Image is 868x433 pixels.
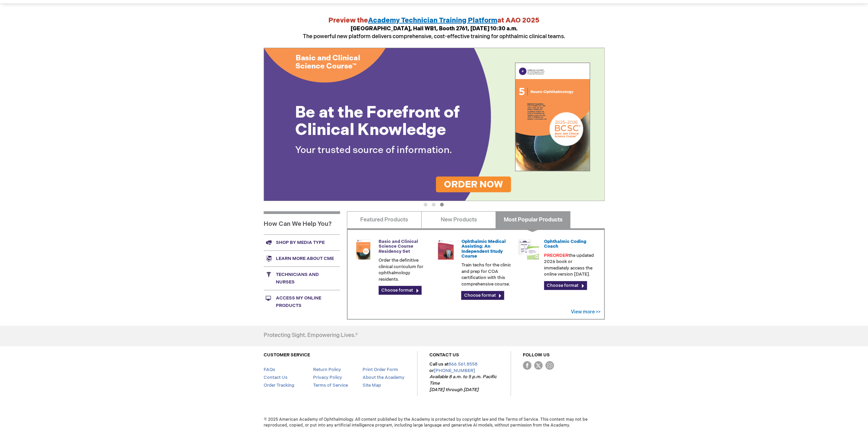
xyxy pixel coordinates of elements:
a: New Products [421,211,496,228]
a: Return Policy [313,367,341,372]
button: 1 of 3 [424,203,427,206]
a: Choose format [544,281,587,290]
a: CONTACT US [429,352,459,358]
img: 02850963u_47.png [353,239,373,260]
strong: [GEOGRAPHIC_DATA], Hall WB1, Booth 2761, [DATE] 10:30 a.m. [351,26,518,32]
img: instagram [545,361,554,370]
img: 0219007u_51.png [436,239,456,260]
a: Shop by media type [264,234,340,250]
a: View more >> [571,309,601,315]
a: Most Popular Products [496,211,570,228]
a: FAQs [264,367,275,372]
a: Technicians and nurses [264,266,340,290]
button: 2 of 3 [432,203,436,206]
font: PREORDER [544,253,569,258]
a: Access My Online Products [264,290,340,313]
a: About the Academy [362,375,404,380]
a: Basic and Clinical Science Course Residency Set [379,239,418,254]
img: Twitter [534,361,543,370]
p: Call us at or [429,361,499,393]
a: Contact Us [264,375,288,380]
p: the updated 2026 book or immediately access the online version [DATE]. [544,252,596,278]
a: FOLLOW US [523,352,550,358]
a: Order Tracking [264,383,294,388]
span: © 2025 American Academy of Ophthalmology. All content published by the Academy is protected by co... [259,417,610,428]
a: Site Map [362,383,381,388]
a: Print Order Form [362,367,398,372]
a: CUSTOMER SERVICE [264,352,310,358]
h4: Protecting Sight. Empowering Lives.® [264,333,358,339]
a: Learn more about CME [264,250,340,266]
p: Train techs for the clinic and prep for COA certification with this comprehensive course. [461,262,513,287]
em: Available 8 a.m. to 5 p.m. Pacific Time [DATE] through [DATE] [429,374,497,392]
a: Terms of Service [313,383,348,388]
h1: How Can We Help You? [264,211,340,234]
a: [PHONE_NUMBER] [434,368,475,373]
a: Featured Products [347,211,422,228]
a: Ophthalmic Medical Assisting: An Independent Study Course [461,239,505,259]
span: The powerful new platform delivers comprehensive, cost-effective training for ophthalmic clinical... [303,26,565,40]
a: Academy Technician Training Platform [368,16,497,25]
button: 3 of 3 [440,203,444,206]
strong: Preview the at AAO 2025 [328,16,540,25]
a: Privacy Policy [313,375,342,380]
a: Choose format [379,286,422,295]
p: Order the definitive clinical curriculum for ophthalmology residents. [379,257,430,282]
a: Ophthalmic Coding Coach [544,239,586,249]
img: CODNGU.png [518,239,539,260]
img: Facebook [523,361,531,370]
a: 866.561.8558 [448,361,477,367]
a: Choose format [461,291,504,300]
